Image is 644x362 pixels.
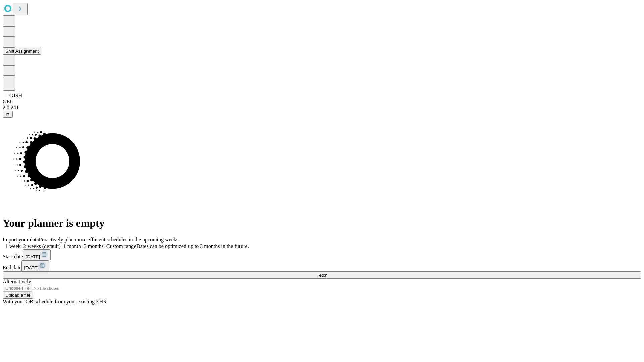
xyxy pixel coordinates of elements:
[3,99,641,105] div: GEI
[3,279,31,284] span: Alternatively
[3,292,33,299] button: Upload a file
[106,243,136,249] span: Custom range
[84,243,104,249] span: 3 months
[3,260,641,271] div: End date
[3,237,39,242] span: Import your data
[24,265,38,270] span: [DATE]
[3,249,641,260] div: Start date
[63,243,81,249] span: 1 month
[23,249,51,260] button: [DATE]
[3,111,13,118] button: @
[9,93,22,98] span: GJSH
[136,243,249,249] span: Dates can be optimized up to 3 months in the future.
[3,105,641,111] div: 2.0.241
[21,260,49,271] button: [DATE]
[3,48,41,55] button: Shift Assignment
[3,217,641,229] h1: Your planner is empty
[39,237,180,242] span: Proactively plan more efficient schedules in the upcoming weeks.
[23,243,61,249] span: 2 weeks (default)
[5,112,10,117] span: @
[5,243,21,249] span: 1 week
[3,299,107,304] span: With your OR schedule from your existing EHR
[316,273,327,278] span: Fetch
[3,271,641,279] button: Fetch
[26,254,40,259] span: [DATE]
